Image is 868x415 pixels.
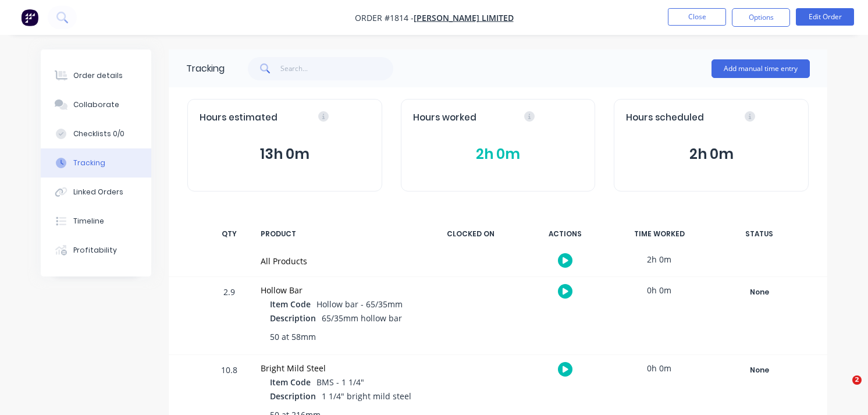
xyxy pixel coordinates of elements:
[710,222,809,246] div: STATUS
[616,277,703,303] div: 0h 0m
[427,222,514,246] div: CLOCKED ON
[717,285,801,300] div: None
[717,362,802,378] button: None
[732,8,790,27] button: Options
[322,391,411,402] span: 1 1/4" bright mild steel
[73,158,105,168] div: Tracking
[186,62,225,76] div: Tracking
[280,57,394,80] input: Search...
[200,143,370,165] button: 13h 0m
[73,245,117,256] div: Profitability
[796,8,854,26] button: Edit Order
[21,9,38,26] img: Factory
[413,111,476,125] span: Hours worked
[41,178,151,207] button: Linked Orders
[616,246,703,272] div: 2h 0m
[616,355,703,381] div: 0h 0m
[414,12,514,23] a: [PERSON_NAME] Limited
[41,236,151,265] button: Profitability
[200,111,278,125] span: Hours estimated
[717,284,802,300] button: None
[212,279,247,354] div: 2.9
[261,284,413,296] div: Hollow Bar
[261,362,413,374] div: Bright Mild Steel
[712,59,810,78] button: Add manual time entry
[852,375,862,385] span: 2
[316,377,364,388] span: BMS - 1 1/4"
[270,331,316,343] span: 50 at 58mm
[41,207,151,236] button: Timeline
[413,143,584,165] button: 2h 0m
[212,222,247,246] div: QTY
[41,61,151,90] button: Order details
[41,148,151,178] button: Tracking
[270,312,316,324] span: Description
[73,216,104,226] div: Timeline
[73,70,123,81] div: Order details
[270,376,311,388] span: Item Code
[322,313,402,324] span: 65/35mm hollow bar
[73,129,124,139] div: Checklists 0/0
[668,8,726,26] button: Close
[73,187,123,197] div: Linked Orders
[521,222,609,246] div: ACTIONS
[41,119,151,148] button: Checklists 0/0
[41,90,151,119] button: Collaborate
[828,375,856,403] iframe: Intercom live chat
[73,100,119,110] div: Collaborate
[626,111,704,125] span: Hours scheduled
[254,222,420,246] div: PRODUCT
[717,363,801,378] div: None
[261,255,413,267] div: All Products
[355,12,414,23] span: Order #1814 -
[270,298,311,310] span: Item Code
[616,222,703,246] div: TIME WORKED
[270,390,316,402] span: Description
[626,143,796,165] button: 2h 0m
[316,299,403,310] span: Hollow bar - 65/35mm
